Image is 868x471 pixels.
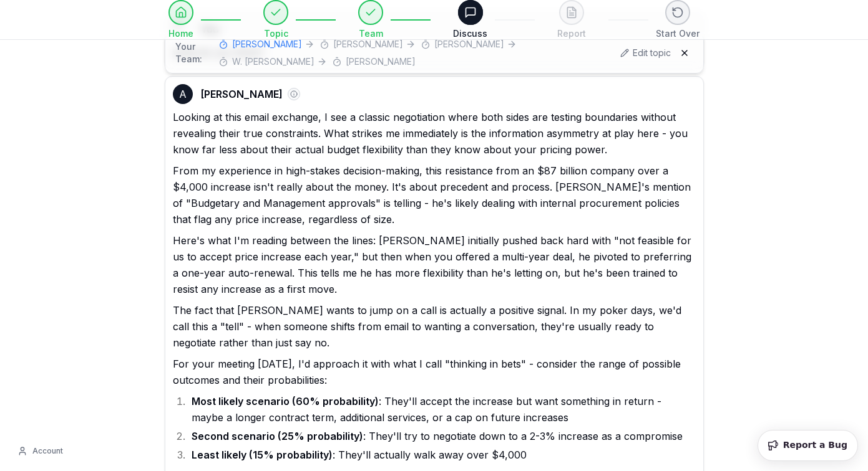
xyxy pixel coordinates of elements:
li: : They'll actually walk away over $4,000 [188,447,696,463]
div: A [173,84,193,104]
button: Hide team panel [676,44,693,62]
span: [PERSON_NAME] [434,38,504,50]
strong: Second scenario (25% probability) [192,430,363,442]
strong: Most likely scenario (60% probability) [192,395,379,407]
span: Account [32,446,63,456]
span: [PERSON_NAME] [232,38,302,50]
strong: Least likely (15% probability) [192,449,333,461]
p: Here's what I'm reading between the lines: [PERSON_NAME] initially pushed back hard with "not fea... [173,232,696,297]
span: Team [359,27,383,40]
button: Edit topic [620,47,671,59]
span: Your Team: [175,40,214,65]
p: The fact that [PERSON_NAME] wants to jump on a call is actually a positive signal. In my poker da... [173,302,696,351]
span: Report [557,27,586,40]
button: [PERSON_NAME] [218,38,302,50]
span: W. [PERSON_NAME] [232,55,315,68]
p: Looking at this email exchange, I see a classic negotiation where both sides are testing boundari... [173,109,696,158]
p: From my experience in high-stakes decision-making, this resistance from an $87 billion company ov... [173,163,696,227]
span: Topic [264,27,288,40]
button: W. [PERSON_NAME] [218,55,315,68]
p: For your meeting [DATE], I'd approach it with what I call "thinking in bets" - consider the range... [173,356,696,388]
span: [PERSON_NAME] [200,87,283,102]
span: [PERSON_NAME] [333,38,403,50]
span: [PERSON_NAME] [346,55,416,68]
span: Start Over [656,27,700,40]
button: Account [10,441,71,461]
button: [PERSON_NAME] [332,55,416,68]
button: [PERSON_NAME] [421,38,504,50]
span: Edit topic [633,47,671,59]
span: Home [168,27,193,40]
button: [PERSON_NAME] [319,38,403,50]
li: : They'll accept the increase but want something in return - maybe a longer contract term, additi... [188,393,696,426]
span: Discuss [453,27,487,40]
li: : They'll try to negotiate down to a 2-3% increase as a compromise [188,428,696,444]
